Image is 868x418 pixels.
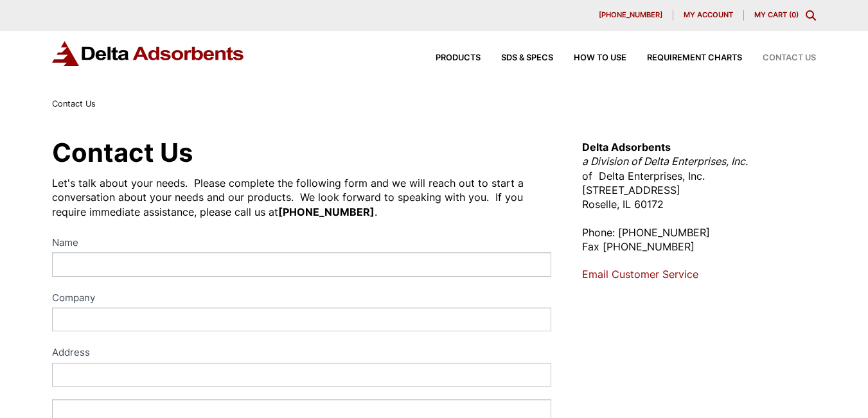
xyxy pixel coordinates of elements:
[763,54,816,62] span: Contact Us
[582,268,698,281] a: Email Customer Service
[52,99,96,109] span: Contact Us
[684,12,733,19] span: My account
[553,54,626,62] a: How to Use
[574,54,626,62] span: How to Use
[436,54,481,62] span: Products
[582,225,816,254] p: Phone: [PHONE_NUMBER] Fax [PHONE_NUMBER]
[599,12,662,19] span: [PHONE_NUMBER]
[754,10,799,19] a: My Cart (0)
[52,140,551,166] h1: Contact Us
[52,41,245,66] img: Delta Adsorbents
[647,54,742,62] span: Requirement Charts
[582,141,671,153] strong: Delta Adsorbents
[415,54,481,62] a: Products
[52,234,551,253] label: Name
[742,54,816,62] a: Contact Us
[589,10,673,21] a: [PHONE_NUMBER]
[501,54,553,62] span: SDS & SPECS
[52,176,551,219] div: Let's talk about your needs. Please complete the following form and we will reach out to start a ...
[278,205,375,218] strong: [PHONE_NUMBER]
[582,140,816,212] p: of Delta Enterprises, Inc. [STREET_ADDRESS] Roselle, IL 60172
[792,10,796,19] span: 0
[481,54,553,62] a: SDS & SPECS
[626,54,742,62] a: Requirement Charts
[673,10,744,21] a: My account
[52,290,551,308] label: Company
[582,155,748,168] em: a Division of Delta Enterprises, Inc.
[52,344,551,363] div: Address
[806,10,816,21] div: Toggle Modal Content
